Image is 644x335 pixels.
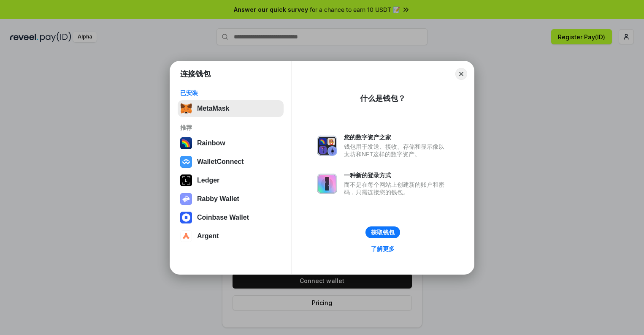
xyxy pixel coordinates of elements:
div: 而不是在每个网站上创建新的账户和密码，只需连接您的钱包。 [344,181,449,196]
button: Rabby Wallet [178,191,284,207]
div: 获取钱包 [371,229,395,236]
button: Close [455,68,467,80]
button: MetaMask [178,100,284,117]
button: Coinbase Wallet [178,209,284,226]
img: svg+xml,%3Csvg%20width%3D%2228%22%20height%3D%2228%22%20viewBox%3D%220%200%2028%2028%22%20fill%3D... [180,230,192,242]
img: svg+xml,%3Csvg%20width%3D%22120%22%20height%3D%22120%22%20viewBox%3D%220%200%20120%20120%22%20fil... [180,137,192,149]
div: 您的数字资产之家 [344,133,449,141]
div: Coinbase Wallet [197,214,249,221]
div: 什么是钱包？ [360,93,406,103]
div: 钱包用于发送、接收、存储和显示像以太坊和NFT这样的数字资产。 [344,143,449,158]
div: 已安装 [180,89,281,97]
div: Rabby Wallet [197,195,239,203]
div: WalletConnect [197,158,244,166]
img: svg+xml,%3Csvg%20width%3D%2228%22%20height%3D%2228%22%20viewBox%3D%220%200%2028%2028%22%20fill%3D... [180,156,192,168]
div: Argent [197,232,219,240]
img: svg+xml,%3Csvg%20width%3D%2228%22%20height%3D%2228%22%20viewBox%3D%220%200%2028%2028%22%20fill%3D... [180,212,192,223]
button: Rainbow [178,135,284,152]
div: 一种新的登录方式 [344,172,449,179]
div: Ledger [197,177,219,184]
img: svg+xml,%3Csvg%20xmlns%3D%22http%3A%2F%2Fwww.w3.org%2F2000%2Fsvg%22%20width%3D%2228%22%20height%3... [180,174,192,186]
a: 了解更多 [366,243,400,254]
img: svg+xml,%3Csvg%20fill%3D%22none%22%20height%3D%2233%22%20viewBox%3D%220%200%2035%2033%22%20width%... [180,103,192,114]
h1: 连接钱包 [180,69,211,79]
div: Rainbow [197,139,225,147]
button: 获取钱包 [365,226,400,238]
img: svg+xml,%3Csvg%20xmlns%3D%22http%3A%2F%2Fwww.w3.org%2F2000%2Fsvg%22%20fill%3D%22none%22%20viewBox... [317,174,337,194]
button: Argent [178,228,284,245]
button: WalletConnect [178,153,284,170]
button: Ledger [178,172,284,189]
div: MetaMask [197,105,229,112]
div: 了解更多 [371,245,395,253]
img: svg+xml,%3Csvg%20xmlns%3D%22http%3A%2F%2Fwww.w3.org%2F2000%2Fsvg%22%20fill%3D%22none%22%20viewBox... [317,136,337,156]
div: 推荐 [180,124,281,131]
img: svg+xml,%3Csvg%20xmlns%3D%22http%3A%2F%2Fwww.w3.org%2F2000%2Fsvg%22%20fill%3D%22none%22%20viewBox... [180,193,192,205]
